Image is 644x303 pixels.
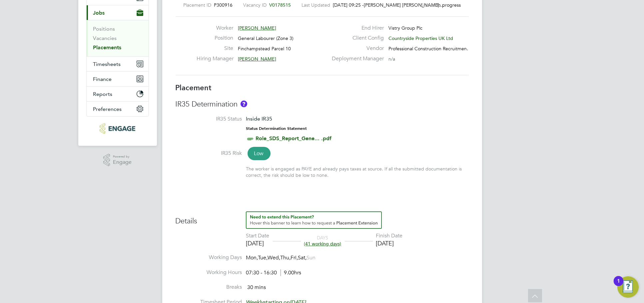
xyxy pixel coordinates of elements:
[437,2,461,8] span: In progress
[93,91,113,97] span: Reports
[388,46,471,52] span: Professional Construction Recruitmen…
[304,241,341,247] span: (41 working days)
[298,254,307,261] span: Sat,
[87,87,149,101] button: Reports
[87,5,149,20] button: Jobs
[93,76,112,82] span: Finance
[421,2,434,8] label: Status
[176,211,469,226] h3: Details
[87,102,149,116] button: Preferences
[246,239,270,247] div: [DATE]
[246,126,307,131] strong: Status Determination Statement
[248,147,271,160] span: Low
[307,254,316,261] span: Sun
[113,159,132,165] span: Engage
[302,2,330,8] label: Last Updated
[364,2,410,8] span: [PERSON_NAME] [PERSON_NAME]…
[301,235,345,247] div: DAYS
[281,254,291,261] span: Thu,
[183,2,211,8] label: Placement ID
[248,284,266,291] span: 30 mins
[93,44,122,51] a: Placements
[93,106,122,112] span: Preferences
[87,72,149,86] button: Finance
[103,154,132,166] a: Powered byEngage
[243,2,267,8] label: Vacancy ID
[176,83,212,92] b: Placement
[176,150,242,157] label: IR35 Risk
[113,154,132,159] span: Powered by
[328,45,384,52] label: Vendor
[281,269,302,276] span: 9.00hrs
[176,100,469,109] h3: IR35 Determination
[388,35,453,41] span: Countryside Properties UK Ltd
[86,123,149,134] a: Go to home page
[388,56,395,62] span: n/a
[93,10,105,16] span: Jobs
[176,116,242,123] label: IR35 Status
[328,55,384,62] label: Deployment Manager
[238,46,291,52] span: Finchampstead Parcel 10
[87,20,149,56] div: Jobs
[246,116,273,122] span: Inside IR35
[93,61,121,67] span: Timesheets
[197,45,233,52] label: Site
[87,57,149,71] button: Timesheets
[176,269,242,276] label: Working Hours
[197,35,233,42] label: Position
[176,284,242,291] label: Breaks
[238,35,294,41] span: General Labourer (Zone 3)
[176,254,242,261] label: Working Days
[256,135,332,142] a: Role_SDS_Report_Gene... .pdf
[268,254,281,261] span: Wed,
[246,269,302,276] div: 07:30 - 16:30
[328,25,384,32] label: End Hirer
[617,281,620,290] div: 1
[197,55,233,62] label: Hiring Manager
[258,254,268,261] span: Tue,
[93,35,117,41] a: Vacancies
[269,2,291,8] span: V0178515
[291,254,298,261] span: Fri,
[246,254,258,261] span: Mon,
[100,123,135,134] img: pcrnet-logo-retina.png
[246,211,382,229] button: How to extend a Placement?
[246,166,469,178] div: The worker is engaged as PAYE and already pays taxes at source. If all the submitted documentatio...
[93,26,115,32] a: Positions
[617,276,639,298] button: Open Resource Center, 1 new notification
[238,56,276,62] span: [PERSON_NAME]
[333,2,364,8] span: [DATE] 09:25 -
[388,25,422,31] span: Vistry Group Plc
[376,232,403,239] div: Finish Date
[238,25,276,31] span: [PERSON_NAME]
[197,25,233,32] label: Worker
[214,2,233,8] span: P300916
[328,35,384,42] label: Client Config
[376,239,403,247] div: [DATE]
[246,232,270,239] div: Start Date
[241,101,247,107] button: About IR35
